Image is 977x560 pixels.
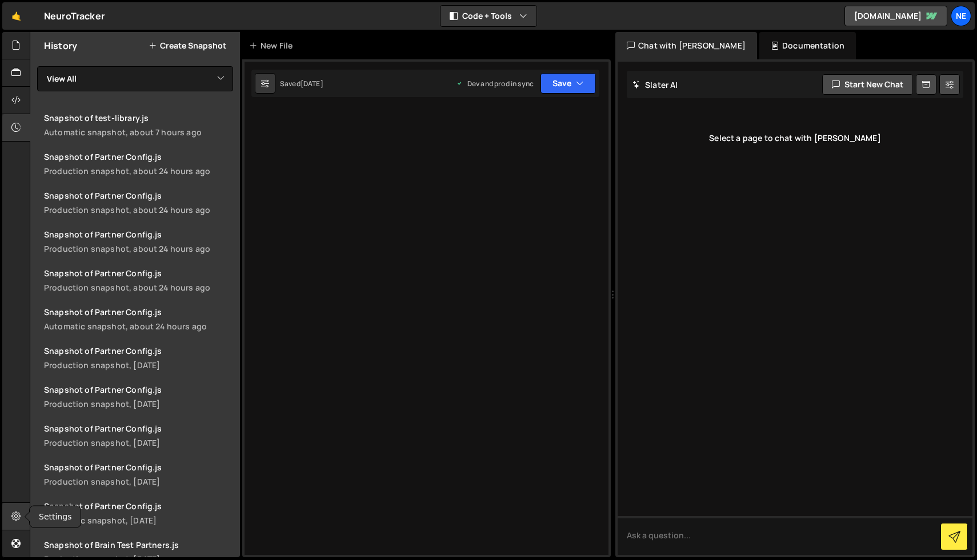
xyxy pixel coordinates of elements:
div: Documentation [759,32,856,59]
div: Automatic snapshot, [DATE] [44,515,233,526]
div: Snapshot of Partner Config.js [44,190,233,201]
div: Production snapshot, about 24 hours ago [44,282,233,293]
div: Snapshot of Brain Test Partners.js [44,539,233,550]
a: Snapshot of Partner Config.js Production snapshot, [DATE] [37,416,240,455]
a: Snapshot of Partner Config.js Production snapshot, about 24 hours ago [37,183,240,222]
div: Automatic snapshot, about 7 hours ago [44,127,233,138]
div: Snapshot of Partner Config.js [44,345,233,356]
button: Code + Tools [441,6,536,26]
div: Production snapshot, [DATE] [44,398,233,409]
div: Production snapshot, about 24 hours ago [44,243,233,254]
div: Automatic snapshot, about 24 hours ago [44,321,233,332]
div: [DATE] [301,79,323,88]
div: New File [249,40,297,51]
div: Snapshot of Partner Config.js [44,151,233,162]
a: Snapshot of Partner Config.js Production snapshot, about 24 hours ago [37,222,240,261]
div: Dev and prod in sync [456,79,534,88]
div: NeuroTracker [44,9,105,23]
a: Snapshot of Partner Config.js Automatic snapshot, about 24 hours ago [37,300,240,339]
div: Production snapshot, about 24 hours ago [44,204,233,215]
h2: Slater AI [632,79,678,90]
button: Create Snapshot [149,41,226,50]
a: Snapshot of Partner Config.js Production snapshot, about 24 hours ago [37,144,240,183]
a: 🤙 [2,2,30,30]
a: Snapshot of Partner Config.js Production snapshot, [DATE] [37,455,240,494]
a: Snapshot of test-library.js Automatic snapshot, about 7 hours ago [37,106,240,144]
div: Production snapshot, [DATE] [44,476,233,487]
a: Snapshot of Partner Config.js Automatic snapshot, [DATE] [37,494,240,533]
button: Start new chat [822,74,913,95]
div: Snapshot of Partner Config.js [44,501,233,511]
div: Snapshot of Partner Config.js [44,423,233,434]
a: Ne [951,6,971,26]
div: Snapshot of Partner Config.js [44,307,233,317]
a: Snapshot of Partner Config.js Production snapshot, [DATE] [37,377,240,416]
div: Snapshot of Partner Config.js [44,268,233,279]
div: Production snapshot, about 24 hours ago [44,166,233,176]
div: Snapshot of test-library.js [44,112,233,123]
a: [DOMAIN_NAME] [844,6,947,26]
div: Settings [30,506,81,527]
div: Production snapshot, [DATE] [44,360,233,370]
a: Snapshot of Partner Config.js Production snapshot, about 24 hours ago [37,261,240,300]
button: Save [540,73,596,94]
h2: History [44,39,77,52]
div: Saved [280,79,323,88]
div: Chat with [PERSON_NAME] [615,32,757,59]
div: Snapshot of Partner Config.js [44,384,233,395]
div: Snapshot of Partner Config.js [44,462,233,473]
a: Snapshot of Partner Config.js Production snapshot, [DATE] [37,339,240,377]
div: Snapshot of Partner Config.js [44,229,233,240]
div: Production snapshot, [DATE] [44,437,233,448]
